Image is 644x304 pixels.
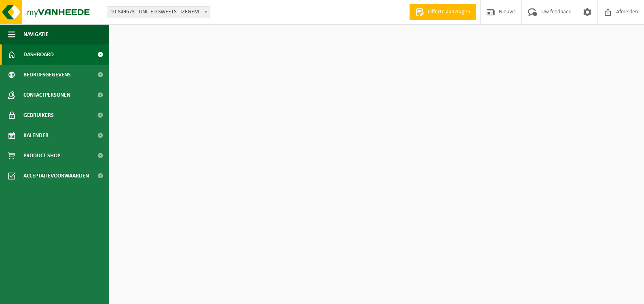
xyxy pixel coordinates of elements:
[107,6,210,18] span: 10-849673 - UNITED SWEETS - IZEGEM
[23,125,49,146] span: Kalender
[23,44,54,65] span: Dashboard
[409,4,476,20] a: Offerte aanvragen
[23,85,70,105] span: Contactpersonen
[23,65,71,85] span: Bedrijfsgegevens
[23,166,89,186] span: Acceptatievoorwaarden
[23,146,60,166] span: Product Shop
[426,8,472,16] span: Offerte aanvragen
[23,24,49,44] span: Navigatie
[23,105,54,125] span: Gebruikers
[107,6,210,18] span: 10-849673 - UNITED SWEETS - IZEGEM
